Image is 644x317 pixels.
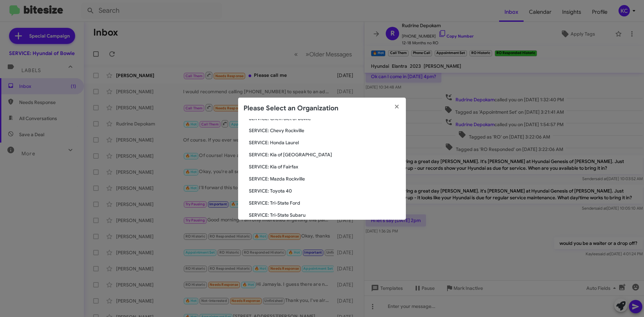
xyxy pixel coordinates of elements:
span: SERVICE: Kia of Fairfax [249,163,400,170]
span: SERVICE: Honda Laurel [249,139,400,146]
span: SERVICE: Kia of [GEOGRAPHIC_DATA] [249,151,400,158]
span: SERVICE: Chevy Rockville [249,127,400,134]
span: SERVICE: Toyota 40 [249,188,400,194]
span: SERVICE: Tri-State Ford [249,200,400,206]
h2: Please Select an Organization [244,103,338,114]
span: SERVICE: Tri-State Subaru [249,212,400,218]
span: SERVICE: Mazda Rockville [249,175,400,182]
